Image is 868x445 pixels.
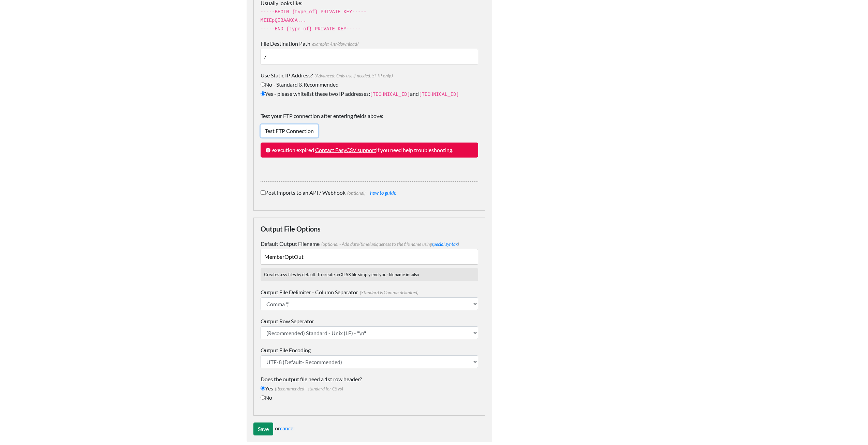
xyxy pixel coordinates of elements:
a: how to guide [370,190,396,196]
iframe: Drift Widget Chat Controller [834,411,860,437]
label: Test your FTP connection after entering fields above: [261,112,478,123]
a: special syntax [432,241,458,247]
label: Output File Delimiter - Column Separator [261,288,478,296]
span: execution expired [272,147,314,153]
p: Creates .csv files by default. To create an XLSX file simply end your filename in: .xlsx [261,268,478,281]
label: Yes - please whitelist these two IP addresses: and [261,90,478,98]
input: Yes - please whitelist these two IP addresses:[TECHNICAL_ID]and[TECHNICAL_ID] [261,91,265,96]
a: cancel [280,425,295,431]
input: No [261,395,265,400]
input: Post imports to an API / Webhook(optional) how to guide [261,190,265,195]
label: File Destination Path [261,40,478,48]
span: (optional - Add date/time/uniqueness to the file name using ) [320,241,459,247]
label: Does the output file need a 1st row header? [261,375,478,383]
input: No - Standard & Recommended [261,82,265,87]
h4: Output File Options [261,225,478,233]
span: (Advanced: Only use if needed. SFTP only.) [313,73,393,78]
label: Post imports to an API / Webhook [261,189,478,197]
input: example filename: leads_from_hubspot_{MMDDYYYY} [261,249,478,265]
label: Output Row Seperator [261,317,478,325]
span: (Recommended - standard for CSVs) [273,386,343,391]
label: Default Output Filename [261,240,478,248]
label: Yes [261,384,478,392]
a: Test FTP Connection [261,124,318,137]
p: if you need help troubleshooting. [261,143,478,158]
code: [TECHNICAL_ID] [419,92,459,97]
span: example: /usr/download/ [310,41,359,47]
span: (optional) [345,190,366,196]
div: or [253,422,485,435]
code: -----BEGIN {type_of} PRIVATE KEY----- MIIEpQIBAAKCA... -----END {type_of} PRIVATE KEY----- [261,9,367,32]
input: Save [253,422,273,435]
label: Use Static IP Address? [261,71,478,79]
label: No [261,394,478,402]
a: Contact EasyCSV support [315,147,376,153]
code: [TECHNICAL_ID] [370,92,410,97]
input: Yes(Recommended - standard for CSVs) [261,386,265,390]
label: Output File Encoding [261,346,478,354]
label: No - Standard & Recommended [261,80,478,89]
span: (Standard is Comma delimited) [358,290,418,295]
